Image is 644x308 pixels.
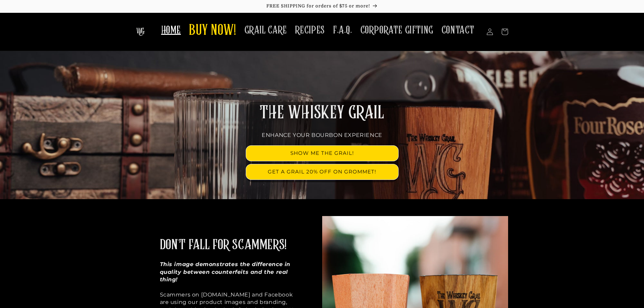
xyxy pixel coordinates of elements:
[295,24,325,37] span: RECIPES
[442,24,475,37] span: CONTACT
[244,24,287,37] span: GRAIL CARE
[136,28,145,36] img: The Whiskey Grail
[160,261,291,283] strong: This image demonstrates the difference in quality between counterfeits and the real thing!
[291,20,329,41] a: RECIPES
[246,146,398,161] a: SHOW ME THE GRAIL!
[161,24,181,37] span: HOME
[356,20,437,41] a: CORPORATE GIFTING
[240,20,291,41] a: GRAIL CARE
[160,236,287,254] h2: DON'T FALL FOR SCAMMERS!
[7,3,637,9] p: FREE SHIPPING for orders of $75 or more!
[262,132,382,138] span: ENHANCE YOUR BOURBON EXPERIENCE
[333,24,352,37] span: F.A.Q.
[189,22,236,40] span: BUY NOW!
[437,20,479,41] a: CONTACT
[185,18,240,44] a: BUY NOW!
[329,20,356,41] a: F.A.Q.
[246,164,398,180] a: GET A GRAIL 20% OFF ON GROMMET!
[360,24,433,37] span: CORPORATE GIFTING
[260,104,384,122] span: THE WHISKEY GRAIL
[157,20,185,41] a: HOME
